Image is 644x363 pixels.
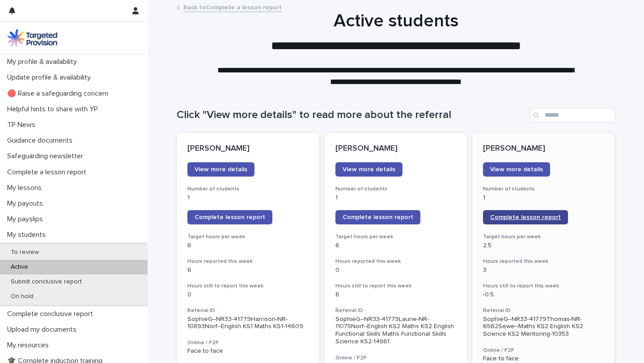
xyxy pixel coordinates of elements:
[187,242,309,249] p: 6
[187,162,254,177] a: View more details
[4,310,100,318] p: Complete conclusive report
[335,283,457,290] h3: Hours still to report this week
[335,307,457,314] h3: Referral ID
[483,316,604,338] p: SophieG--NR33-41779Thomas-NR-6562Sewe--Maths KS2 English KS2 Science KS2 Mentoring-10353
[335,162,402,177] a: View more details
[490,214,561,220] span: Complete lesson report
[483,266,604,274] p: 3
[483,291,604,299] p: -0.5
[187,347,309,355] p: Face to face
[483,144,604,154] p: [PERSON_NAME]
[335,186,457,193] h3: Number of students
[483,347,604,354] h3: Online / F2F
[483,355,604,363] p: Face to face
[187,144,309,154] p: [PERSON_NAME]
[4,58,84,66] p: My profile & availability
[483,210,568,224] a: Complete lesson report
[4,278,89,286] p: Submit conclusive report
[187,266,309,274] p: 6
[7,29,57,47] img: M5nRWzHhSzIhMunXDL62
[483,186,604,193] h3: Number of students
[187,258,309,265] h3: Hours reported this week
[4,231,53,239] p: My students
[343,214,413,220] span: Complete lesson report
[195,166,247,173] span: View more details
[4,136,80,145] p: Guidance documents
[187,316,309,331] p: SophieG--NR33-41779Harrison-NR-10893Norf--English KS1 Maths KS1-14609
[4,184,49,192] p: My lessons
[4,199,50,208] p: My payouts
[483,162,550,177] a: View more details
[4,168,93,177] p: Complete a lesson report
[187,186,309,193] h3: Number of students
[187,307,309,314] h3: Referral ID
[335,144,457,154] p: [PERSON_NAME]
[343,166,395,173] span: View more details
[187,210,272,224] a: Complete lesson report
[4,215,50,224] p: My payslips
[4,293,41,300] p: On hold
[483,258,604,265] h3: Hours reported this week
[177,10,615,32] h1: Active students
[4,263,35,271] p: Active
[4,249,46,256] p: To review
[195,214,265,220] span: Complete lesson report
[4,73,98,82] p: Update profile & availability
[483,283,604,290] h3: Hours still to report this week
[483,233,604,241] h3: Target hours per week
[183,2,282,12] a: Back toComplete a lesson report
[4,341,56,350] p: My resources
[187,339,309,346] h3: Online / F2F
[483,307,604,314] h3: Referral ID
[4,152,90,160] p: Safeguarding newsletter
[335,194,457,202] p: 1
[483,194,604,202] p: 1
[187,283,309,290] h3: Hours still to report this week
[335,291,457,299] p: 6
[187,194,309,202] p: 1
[483,242,604,249] p: 2.5
[4,121,42,129] p: TP News
[335,233,457,241] h3: Target hours per week
[177,109,526,122] h1: Click "View more details" to read more about the referral
[187,233,309,241] h3: Target hours per week
[530,108,615,122] input: Search
[187,291,309,299] p: 0
[335,266,457,274] p: 0
[4,89,115,98] p: 🔴 Raise a safeguarding concern
[335,258,457,265] h3: Hours reported this week
[4,105,105,114] p: Helpful hints to share with YP
[335,242,457,249] p: 6
[335,210,420,224] a: Complete lesson report
[335,316,457,346] p: SophieG--NR33-41779Laurie-NR-11075Norf--English KS2 Maths KS2 English Functional Skills Maths Fun...
[335,355,457,362] h3: Online / F2F
[4,325,84,334] p: Upload my documents
[490,166,543,173] span: View more details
